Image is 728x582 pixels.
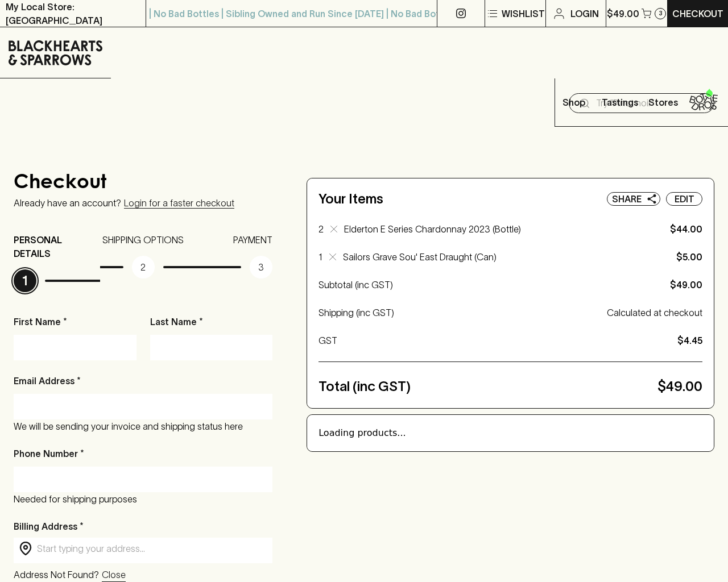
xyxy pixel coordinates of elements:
p: Elderton E Series Chardonnay 2023 (Bottle) [344,222,639,236]
p: PERSONAL DETAILS [14,233,100,260]
p: 3 [250,256,272,278]
button: Edit [666,192,702,206]
input: Start typing your address... [37,542,267,555]
h4: Checkout [14,172,272,196]
p: Address Not Found? [14,568,99,582]
p: SHIPPING OPTIONS [102,233,184,247]
p: Total (inc GST) [318,376,653,397]
p: Email Address * [14,374,81,388]
p: Edit [675,192,694,206]
p: We will be sending your invoice and shipping status here [14,419,272,433]
p: Shop [562,95,585,109]
p: 1 [14,269,36,292]
p: $49.00 [657,376,702,397]
p: 1 [318,250,322,264]
p: Share [612,192,642,206]
p: PAYMENT [233,233,272,247]
p: Subtotal (inc GST) [318,278,665,292]
p: Login [570,7,599,20]
p: 2 [132,256,155,278]
p: Calculated at checkout [607,306,702,319]
p: $49.00 [670,278,702,292]
p: Already have an account? [14,198,121,208]
button: Shop [555,78,598,126]
p: First Name * [14,315,136,329]
p: 2 [318,222,324,236]
p: $49.00 [607,7,639,20]
p: Close [102,568,126,581]
p: Checkout [672,7,723,20]
h5: Your Items [318,190,383,208]
p: $4.45 [677,334,702,347]
p: Needed for shipping purposes [14,492,272,506]
a: Tastings [598,78,642,126]
p: 3 [659,10,663,16]
p: Last Name * [150,315,273,329]
div: Loading products... [318,426,702,440]
p: $5.00 [646,250,702,264]
button: Share [607,192,660,206]
a: Stores [642,78,685,126]
p: GST [318,334,673,347]
input: Try "Pinot noir" [596,94,705,113]
a: Login for a faster checkout [124,198,234,209]
p: Sailors Grave Sou' East Draught (Can) [343,250,639,264]
p: Shipping (inc GST) [318,306,602,319]
p: $44.00 [646,222,702,236]
p: Billing Address * [14,519,272,533]
p: Phone Number * [14,447,84,460]
p: Wishlist [502,7,545,20]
